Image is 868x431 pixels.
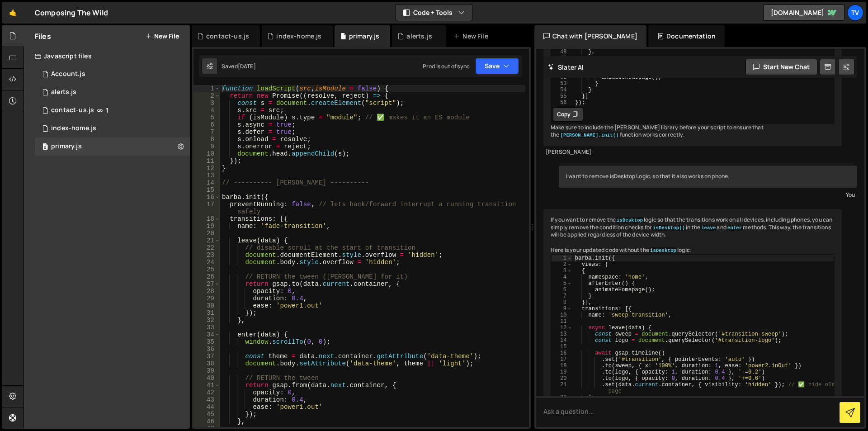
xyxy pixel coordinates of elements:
div: 12 [552,325,572,331]
div: 24 [193,259,220,266]
div: alerts.js [406,32,432,41]
div: 11 [193,157,220,165]
div: Prod is out of sync [423,62,470,70]
div: 32 [193,317,220,324]
a: [DOMAIN_NAME] [763,5,844,21]
div: 15558/46990.js [35,65,190,83]
div: Javascript files [24,47,190,65]
div: 25 [193,266,220,273]
button: Save [475,58,519,74]
div: 10 [193,150,220,157]
div: 1 [193,85,220,92]
div: 53 [552,81,572,87]
div: 14 [193,179,220,186]
div: [DATE] [238,62,256,70]
div: 3 [552,268,572,274]
div: You [561,190,855,199]
div: 41 [193,382,220,389]
a: TV [847,5,863,21]
div: 35 [193,338,220,346]
div: 9 [552,306,572,312]
div: Saved [222,62,256,70]
div: 12 [193,165,220,172]
div: 33 [193,324,220,331]
div: 15558/41560.js [35,101,190,119]
div: 21 [193,237,220,244]
div: 18 [193,215,220,223]
div: 28 [193,288,220,295]
button: Copy [553,107,583,122]
div: Documentation [648,25,725,47]
div: Account.js [51,70,85,78]
div: 31 [193,309,220,317]
div: 26 [193,273,220,280]
div: 14 [552,337,572,344]
code: [PERSON_NAME].init() [559,132,619,138]
div: 37 [193,353,220,360]
div: contact-us.js [206,32,249,41]
div: 2 [552,261,572,268]
button: Code + Tools [396,5,472,21]
a: 🤙 [2,2,24,24]
div: 49 [552,55,572,62]
h2: Slater AI [548,63,584,71]
div: 9 [193,143,220,150]
div: 46 [193,418,220,425]
div: contact-us.js [51,106,94,114]
div: 39 [193,367,220,374]
div: 45 [193,411,220,418]
div: 20 [552,375,572,382]
div: 13 [193,172,220,179]
div: 4 [552,274,572,280]
div: 27 [193,280,220,288]
div: 6 [193,121,220,128]
div: primary.js [51,142,82,151]
div: 56 [552,99,572,106]
div: [PERSON_NAME] [546,148,840,156]
div: 19 [552,369,572,375]
div: index-home.js [276,32,321,41]
div: Composing The Wild [35,7,108,18]
div: 15 [193,186,220,194]
div: 8 [193,136,220,143]
div: New File [453,32,491,41]
div: alerts.js [51,88,76,96]
div: 21 [552,382,572,394]
div: 34 [193,331,220,338]
span: 1 [106,107,108,114]
div: 2 [193,92,220,99]
div: 42 [193,389,220,396]
code: isDesktop [649,247,677,254]
div: 16 [193,194,220,201]
div: 13 [552,331,572,337]
div: 20 [193,230,220,237]
div: 16 [552,350,572,356]
div: 15558/41212.js [35,137,190,156]
div: 18 [552,363,572,369]
div: 7 [552,293,572,299]
div: 10 [552,312,572,318]
div: primary.js [349,32,380,41]
button: New File [145,33,179,40]
div: 54 [552,87,572,93]
div: 3 [193,99,220,107]
div: 7 [193,128,220,136]
span: 0 [42,144,48,151]
div: 19 [193,223,220,230]
div: 5 [552,280,572,287]
div: 40 [193,374,220,382]
div: 15 [552,344,572,350]
div: 4 [193,107,220,114]
code: enter [726,225,743,231]
div: 15558/41188.js [35,119,190,137]
div: 36 [193,346,220,353]
code: leave [700,225,717,231]
div: 6 [552,287,572,293]
div: 15558/45627.js [35,83,190,101]
div: 8 [552,299,572,306]
div: 55 [552,93,572,99]
div: 22 [193,244,220,251]
div: index-home.js [51,124,96,133]
code: isDesktop [616,217,644,223]
div: Chat with [PERSON_NAME] [534,25,646,47]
